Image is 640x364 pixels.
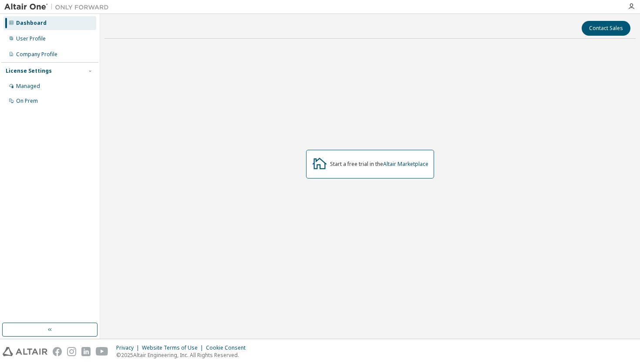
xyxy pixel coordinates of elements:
img: instagram.svg [67,347,76,356]
div: Dashboard [16,20,47,27]
button: Contact Sales [582,21,630,36]
div: Managed [16,83,40,90]
div: Privacy [116,344,142,351]
img: linkedin.svg [81,347,91,356]
img: youtube.svg [96,347,108,356]
img: altair_logo.svg [3,347,47,356]
div: Cookie Consent [206,344,251,351]
div: License Settings [6,67,52,74]
div: User Profile [16,35,46,42]
a: Altair Marketplace [383,160,428,168]
p: © 2025 Altair Engineering, Inc. All Rights Reserved. [116,351,251,359]
div: On Prem [16,98,38,104]
div: Start a free trial in the [330,161,428,168]
img: facebook.svg [53,347,62,356]
div: Website Terms of Use [142,344,206,351]
div: Company Profile [16,51,57,58]
img: Altair One [4,3,113,11]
